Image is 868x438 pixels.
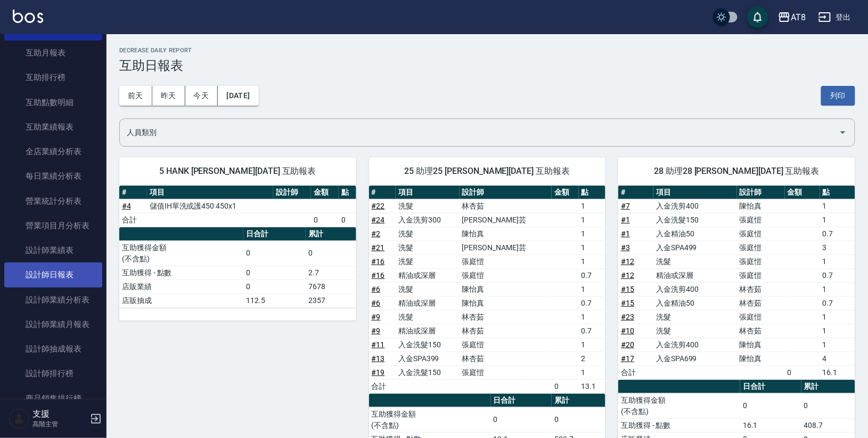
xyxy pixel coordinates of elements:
td: 合計 [369,379,396,393]
td: 2357 [306,293,356,307]
th: 金額 [785,186,820,200]
a: 每日業績分析表 [4,164,102,188]
td: 1 [579,365,605,379]
td: 1 [820,324,855,338]
th: 設計師 [460,186,552,200]
td: 陳怡真 [460,227,552,241]
a: #15 [621,299,634,307]
td: 入金洗剪400 [653,282,736,296]
td: 0 [552,379,579,393]
td: 入金洗髮150 [396,365,460,379]
td: 0.7 [579,268,605,282]
td: 1 [579,199,605,213]
td: 張庭愷 [460,365,552,379]
td: 陳怡真 [460,296,552,310]
td: 0 [311,213,339,227]
span: 28 助理28 [PERSON_NAME][DATE] 互助報表 [631,166,842,177]
td: 精油或深層 [653,268,736,282]
th: 項目 [147,186,273,200]
td: 1 [820,338,855,352]
td: 0.7 [820,227,855,241]
td: 入金SPA699 [653,352,736,365]
td: 0 [740,393,801,418]
th: 金額 [311,186,339,200]
th: 日合計 [740,380,801,394]
a: #11 [372,340,385,349]
td: 0 [491,407,552,432]
table: a dense table [369,186,606,394]
td: 洗髮 [653,324,736,338]
td: 112.5 [243,293,306,307]
a: #24 [372,216,385,224]
img: Logo [13,10,43,23]
td: 儲值IH單洗或護450 450x1 [147,199,273,213]
a: #13 [372,354,385,363]
td: 入金洗剪300 [396,213,460,227]
img: Person [9,408,30,429]
td: 張庭愷 [460,338,552,352]
td: 林杏茹 [737,282,785,296]
td: 0 [243,280,306,293]
th: 累計 [306,227,356,241]
button: 前天 [119,86,152,106]
a: #21 [372,243,385,252]
th: 設計師 [273,186,311,200]
td: 0.7 [579,324,605,338]
th: 累計 [552,394,605,408]
a: #3 [621,243,630,252]
td: 洗髮 [396,282,460,296]
a: 互助排行榜 [4,65,102,90]
a: #17 [621,354,634,363]
td: 4 [820,352,855,365]
td: 1 [820,254,855,268]
td: 0 [801,393,855,418]
button: 列印 [821,86,855,106]
td: 合計 [119,213,147,227]
td: 洗髮 [396,254,460,268]
td: 0 [785,365,820,379]
td: 0.7 [579,296,605,310]
button: AT8 [774,6,810,28]
th: 累計 [801,380,855,394]
td: 1 [579,213,605,227]
td: 16.1 [820,365,855,379]
a: #16 [372,257,385,266]
td: [PERSON_NAME]芸 [460,213,552,227]
a: 設計師抽成報表 [4,337,102,361]
a: 營業統計分析表 [4,189,102,213]
a: #1 [621,216,630,224]
th: 日合計 [491,394,552,408]
td: 0 [339,213,356,227]
td: 13.1 [579,379,605,393]
a: 營業項目月分析表 [4,213,102,238]
td: 16.1 [740,418,801,432]
td: 洗髮 [653,310,736,324]
td: 0 [243,241,306,266]
a: #4 [122,202,131,210]
td: 陳怡真 [737,352,785,365]
td: 0 [306,241,356,266]
td: 林杏茹 [460,310,552,324]
td: 1 [820,199,855,213]
a: 互助業績報表 [4,115,102,139]
td: 0 [243,266,306,280]
td: 入金洗剪400 [653,199,736,213]
td: 7678 [306,280,356,293]
th: 日合計 [243,227,306,241]
td: 精油或深層 [396,268,460,282]
td: 洗髮 [653,254,736,268]
td: 陳怡真 [737,338,785,352]
a: #16 [372,271,385,280]
td: 張庭愷 [737,227,785,241]
td: 林杏茹 [460,199,552,213]
td: 入金洗髮150 [653,213,736,227]
td: 林杏茹 [737,296,785,310]
td: 1 [579,282,605,296]
a: 設計師排行榜 [4,361,102,386]
a: #7 [621,202,630,210]
td: 陳怡真 [460,282,552,296]
td: 洗髮 [396,227,460,241]
td: 精油或深層 [396,296,460,310]
td: 入金精油50 [653,296,736,310]
td: 林杏茹 [460,324,552,338]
